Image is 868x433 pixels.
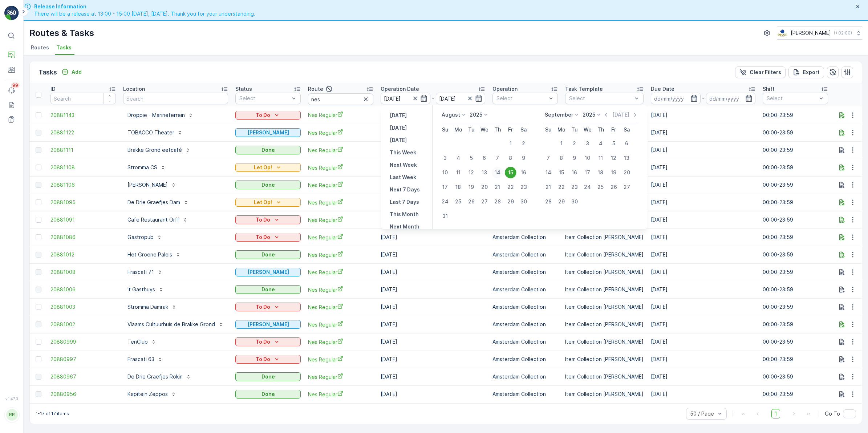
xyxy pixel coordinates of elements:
p: This Month [390,211,419,218]
td: [DATE] [647,194,759,211]
td: [DATE] [647,298,759,316]
td: 00:00-23:59 [759,368,832,385]
td: 00:00-23:59 [759,141,832,159]
td: Item Collection [PERSON_NAME] [561,333,647,351]
td: Item Collection [PERSON_NAME] [561,281,647,298]
div: 2 [518,138,530,149]
td: Amsterdam Collection [489,246,561,263]
div: 15 [556,167,567,178]
span: Nes Regular [308,164,373,171]
p: [DATE] [390,124,407,131]
button: 't Gasthuys [123,284,168,295]
div: Toggle Row Selected [36,112,41,118]
span: Nes Regular [308,338,373,346]
td: [DATE] [647,141,759,159]
a: 20880997 [50,356,116,363]
button: Kapitein Zeppos [123,388,181,400]
div: Toggle Row Selected [36,165,41,170]
div: 26 [466,196,477,207]
td: [DATE] [377,159,489,176]
p: Next Month [390,223,419,230]
div: 29 [556,196,567,207]
div: 7 [492,152,503,164]
td: Amsterdam Collection [489,298,561,316]
td: 00:00-23:59 [759,316,832,333]
div: 30 [569,196,580,207]
a: 20881091 [50,216,116,223]
p: Last Week [390,174,416,181]
button: This Month [387,210,422,219]
td: Amsterdam Collection [489,263,561,281]
button: Yesterday [387,111,410,120]
div: 14 [492,167,503,178]
div: 11 [453,167,464,178]
div: 28 [543,196,554,207]
a: 20881008 [50,268,116,276]
td: Item Collection [PERSON_NAME] [561,298,647,316]
span: Nes Regular [308,146,373,154]
div: 30 [518,196,530,207]
td: [DATE] [647,159,759,176]
div: 28 [492,196,503,207]
p: Export [803,69,820,76]
div: Toggle Row Selected [36,217,41,223]
p: Next Week [390,161,417,169]
div: 16 [569,167,580,178]
span: 20881122 [50,129,116,136]
p: Last 7 Days [390,198,419,206]
span: 20880967 [50,373,116,380]
div: 14 [543,167,554,178]
div: Toggle Row Selected [36,339,41,345]
div: 23 [518,181,530,193]
a: 20881095 [50,199,116,206]
p: To Do [256,216,270,223]
div: 23 [569,181,580,193]
a: Nes Regular [308,111,373,119]
p: Kapitein Zeppos [127,390,168,398]
div: 4 [453,152,464,164]
button: Last Week [387,173,419,182]
div: 8 [505,152,516,164]
span: Nes Regular [308,181,373,189]
p: Vlaams Cultuurhuis de Brakke Grond [127,321,215,328]
div: 19 [466,181,477,193]
td: [DATE] [377,194,489,211]
p: To Do [256,356,270,363]
p: Add [72,68,82,76]
div: 17 [439,181,451,193]
button: To Do [235,233,301,242]
div: 5 [466,152,477,164]
div: 1 [505,138,516,149]
input: Search [308,93,373,105]
div: Toggle Row Selected [36,234,41,240]
p: Let Op! [254,199,272,206]
td: 00:00-23:59 [759,246,832,263]
div: 25 [595,181,607,193]
td: 00:00-23:59 [759,106,832,124]
p: Next 7 Days [390,186,420,193]
div: 3 [439,152,451,164]
div: 20 [621,167,633,178]
p: Stromma CS [127,164,157,171]
a: 20881002 [50,321,116,328]
img: basis-logo_rgb2x.png [777,29,788,37]
td: Amsterdam Collection [489,333,561,351]
td: 00:00-23:59 [759,194,832,211]
span: Nes Regular [308,268,373,276]
p: To Do [256,338,270,345]
span: 20881006 [50,286,116,293]
td: [DATE] [377,106,489,124]
p: Done [261,146,275,154]
p: Done [261,181,275,189]
td: [DATE] [647,385,759,403]
a: 20881143 [50,112,116,119]
button: To Do [235,303,301,311]
p: De Drie Graefjes Rokin [127,373,183,380]
div: 18 [453,181,464,193]
td: Item Collection [PERSON_NAME] [561,246,647,263]
p: Let Op! [254,164,272,171]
